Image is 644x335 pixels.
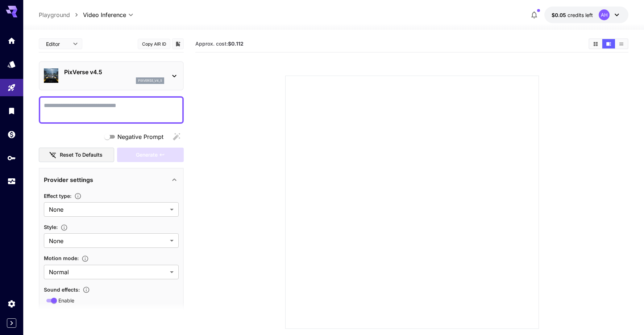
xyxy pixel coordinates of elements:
p: PixVerse v4.5 [64,68,164,76]
p: pixverse_v4_5 [138,78,162,83]
button: $0.05AH [544,7,628,23]
span: Enable [58,297,74,304]
span: Sound effects : [44,287,80,293]
button: Expand sidebar [7,318,16,328]
span: Editor [46,40,68,48]
div: Show media in grid viewShow media in video viewShow media in list view [589,38,628,49]
span: Effect type : [44,193,71,199]
div: Wallet [7,130,16,139]
span: Approx. cost: [195,41,244,47]
span: $0.05 [552,12,568,18]
button: Reset to defaults [39,148,114,162]
button: Copy AIR ID [138,39,170,49]
span: Video Inference [83,10,126,19]
nav: breadcrumb [39,10,83,19]
div: $0.05 [552,11,593,19]
span: Normal [49,268,167,276]
div: Home [7,36,16,45]
div: Provider settings [44,171,179,188]
div: Library [7,106,16,115]
div: Playground [7,83,16,92]
p: Provider settings [44,175,93,184]
button: Controls whether to generate background sound or music. [80,286,93,293]
span: Motion mode : [44,255,79,261]
span: None [49,237,167,245]
span: Style : [44,224,58,230]
div: API Keys [7,153,16,162]
div: Settings [7,299,16,308]
button: Show media in video view [602,39,615,48]
b: $0.112 [228,41,244,47]
span: Negative Prompt [117,132,163,141]
div: PixVerse v4.5pixverse_v4_5 [44,65,179,87]
div: Usage [7,177,16,186]
button: Show media in list view [615,39,628,48]
div: AH [599,9,610,20]
span: None [49,205,167,214]
span: credits left [568,12,593,18]
a: Playground [39,10,70,19]
button: Show media in grid view [589,39,602,48]
div: Models [7,60,16,69]
button: Add to library [175,39,181,48]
